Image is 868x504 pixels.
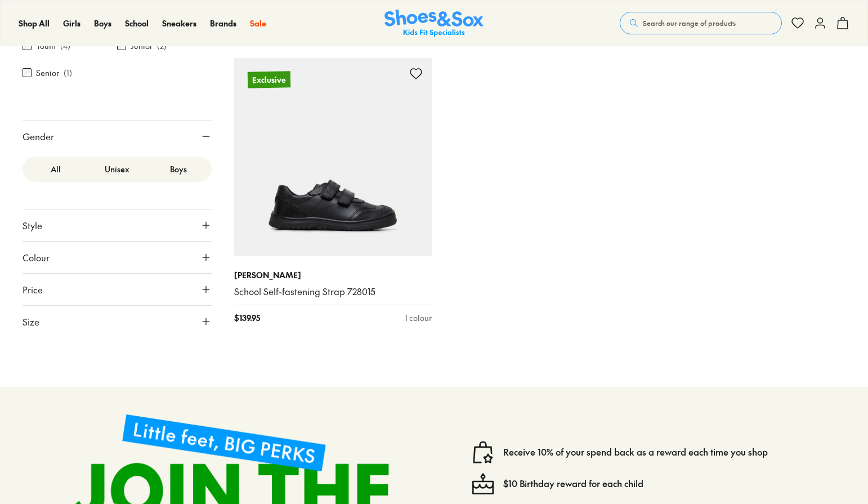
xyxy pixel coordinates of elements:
[162,17,196,29] a: Sneakers
[19,17,50,29] a: Shop All
[162,17,196,29] span: Sneakers
[23,209,212,241] button: Style
[64,67,72,79] p: ( 1 )
[234,58,432,256] a: Exclusive
[19,17,50,29] span: Shop All
[125,17,149,29] span: School
[234,312,260,324] span: $ 139.95
[503,446,768,458] a: Receive 10% of your spend back as a reward each time you shop
[210,17,236,29] a: Brands
[36,67,59,79] label: Senior
[23,130,54,143] span: Gender
[147,159,209,180] label: Boys
[472,441,494,463] img: vector1.svg
[384,10,484,37] img: SNS_Logo_Responsive.svg
[503,478,643,490] a: $10 Birthday reward for each child
[234,286,432,298] a: School Self-fastening Strap 728015
[63,17,80,29] a: Girls
[234,269,432,281] p: [PERSON_NAME]
[250,17,266,29] a: Sale
[247,71,290,88] p: Exclusive
[620,12,782,34] button: Search our range of products
[384,10,484,37] a: Shoes & Sox
[210,17,236,29] span: Brands
[25,159,86,180] label: All
[63,17,80,29] span: Girls
[23,218,42,232] span: Style
[472,472,494,495] img: cake--candle-birthday-event-special-sweet-cake-bake.svg
[23,121,212,152] button: Gender
[94,17,111,29] span: Boys
[643,18,736,28] span: Search our range of products
[94,17,111,29] a: Boys
[23,242,212,273] button: Colour
[250,17,266,29] span: Sale
[405,312,432,324] div: 1 colour
[23,283,43,296] span: Price
[23,274,212,305] button: Price
[23,315,39,328] span: Size
[125,17,149,29] a: School
[86,159,147,180] label: Unisex
[23,251,50,264] span: Colour
[23,306,212,337] button: Size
